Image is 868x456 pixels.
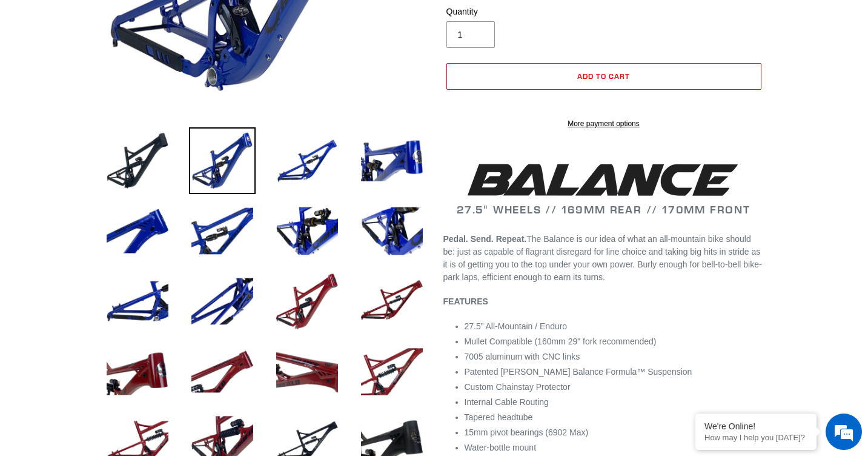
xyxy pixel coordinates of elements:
[274,268,340,335] img: Load image into Gallery viewer, BALANCE - Frameset
[189,127,256,194] img: Load image into Gallery viewer, BALANCE - Frameset
[104,198,171,264] img: Load image into Gallery viewer, BALANCE - Frameset
[446,5,601,18] label: Quantity
[577,72,630,81] span: Add to cart
[465,411,764,424] li: Tapered headtube
[443,233,764,284] p: The Balance is our idea of what an all-mountain bike should be: just as capable of flagrant disre...
[104,127,171,194] img: Load image into Gallery viewer, BALANCE - Frameset
[274,198,340,264] img: Load image into Gallery viewer, BALANCE - Frameset
[465,337,657,346] span: Mullet Compatible (160mm 29" fork recommended)
[104,268,171,335] img: Load image into Gallery viewer, BALANCE - Frameset
[704,421,807,431] div: We're Online!
[465,352,580,361] span: 7005 aluminum with CNC links
[274,338,340,405] img: Load image into Gallery viewer, BALANCE - Frameset
[359,268,425,335] img: Load image into Gallery viewer, BALANCE - Frameset
[443,234,527,244] b: Pedal. Send. Repeat.
[274,127,340,194] img: Load image into Gallery viewer, BALANCE - Frameset
[446,118,761,129] a: More payment options
[359,127,425,194] img: Load image into Gallery viewer, BALANCE - Frameset
[104,338,171,405] img: Load image into Gallery viewer, BALANCE - Frameset
[465,321,568,331] span: 27.5” All-Mountain / Enduro
[189,198,256,264] img: Load image into Gallery viewer, BALANCE - Frameset
[443,297,488,306] b: FEATURES
[465,382,571,392] span: Custom Chainstay Protector
[446,63,761,90] button: Add to cart
[359,338,425,405] img: Load image into Gallery viewer, BALANCE - Frameset
[189,338,256,405] img: Load image into Gallery viewer, BALANCE - Frameset
[443,159,764,216] h2: 27.5" WHEELS // 169MM REAR // 170MM FRONT
[704,433,807,442] p: How may I help you today?
[465,443,537,452] span: Water-bottle mount
[465,397,549,407] span: Internal Cable Routing
[465,428,589,437] span: 15mm pivot bearings (6902 Max)
[359,198,425,264] img: Load image into Gallery viewer, BALANCE - Frameset
[465,367,692,377] span: Patented [PERSON_NAME] Balance Formula™ Suspension
[189,268,256,335] img: Load image into Gallery viewer, BALANCE - Frameset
